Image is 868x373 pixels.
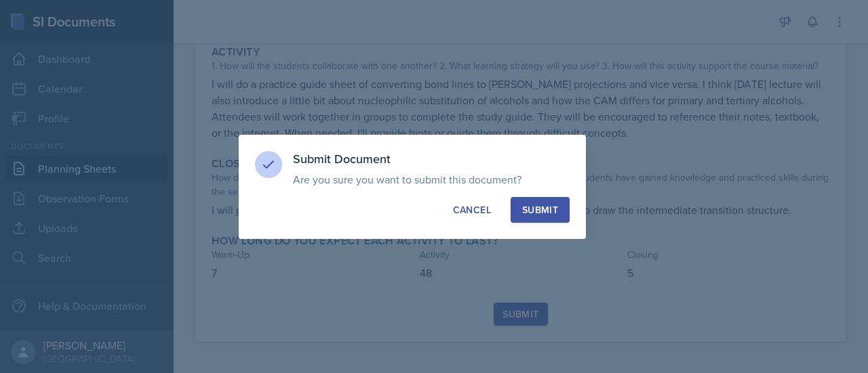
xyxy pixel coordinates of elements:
[511,197,570,223] button: Submit
[522,203,558,217] div: Submit
[293,173,570,186] p: Are you sure you want to submit this document?
[293,151,570,167] h3: Submit Document
[453,203,491,217] div: Cancel
[441,197,502,223] button: Cancel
